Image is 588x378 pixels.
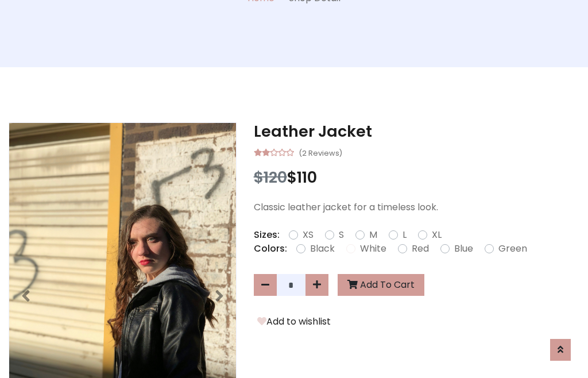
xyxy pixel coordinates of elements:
p: Colors: [254,242,287,256]
button: Add To Cart [338,274,424,296]
p: Classic leather jacket for a timeless look. [254,200,579,214]
label: XL [432,228,442,242]
small: (2 Reviews) [299,145,342,159]
label: Green [498,242,527,256]
h3: Leather Jacket [254,122,579,141]
label: Blue [454,242,473,256]
label: L [403,228,407,242]
h3: $ [254,168,579,187]
span: $120 [254,167,287,188]
label: XS [303,228,314,242]
label: M [369,228,377,242]
span: 110 [297,167,317,188]
button: Add to wishlist [254,314,334,329]
label: Red [412,242,429,256]
label: White [360,242,386,256]
label: Black [310,242,335,256]
p: Sizes: [254,228,280,242]
label: S [339,228,344,242]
